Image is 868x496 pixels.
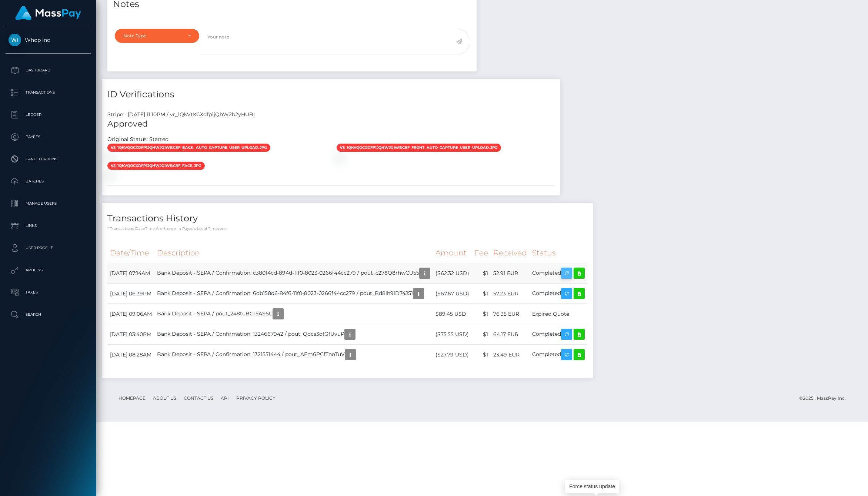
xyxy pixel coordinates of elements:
a: About Us [150,392,179,404]
div: © 2025 , MassPay Inc. [799,394,851,402]
a: Contact Us [181,392,216,404]
p: Transactions [9,87,88,98]
span: Whop Inc [6,37,91,43]
span: vs_1QkVqoCXdfp1jQhWJGiWbc8F_face.jpg [107,162,205,170]
td: Bank Deposit - SEPA / Confirmation: c38014cd-894d-11f0-8023-0266f44cc279 / pout_c278Q8rhwCU55 [154,263,433,284]
p: * Transactions date/time are shown in payee's local timezone [107,226,587,231]
td: [DATE] 07:14AM [107,263,154,284]
td: $89.45 USD [433,304,472,324]
td: ($62.32 USD) [433,263,472,284]
div: Stripe - [DATE] 11:10PM / vr_1QkVtKCXdfp1jQhW2b2yHUBI [102,111,560,118]
th: Amount [433,243,472,263]
p: User Profile [9,242,88,254]
p: Links [9,220,88,231]
td: $1 [472,324,491,345]
p: Search [9,309,88,320]
span: vs_1QkVqoCXdfp1jQhWJGiWbc8F_front_auto_capture_user_upload.jpg [337,144,501,152]
a: Search [6,305,91,324]
a: Homepage [116,392,148,404]
p: Batches [9,176,88,187]
p: Payees [9,131,88,143]
a: Cancellations [6,150,91,168]
td: Bank Deposit - SEPA / Confirmation: 1324667942 / pout_Qdcs3ofGfUvuP [154,324,433,345]
p: Ledger [9,109,88,120]
div: Force status update [565,480,619,493]
td: Completed [530,345,587,365]
a: API Keys [6,261,91,279]
a: Links [6,217,91,235]
td: [DATE] 09:06AM [107,304,154,324]
th: Received [491,243,530,263]
img: vr_1QkVtKCXdfp1jQhW2b2yHUBIfile_1QkVstCXdfp1jQhWN2BzZT64 [107,155,113,161]
th: Date/Time [107,243,154,263]
a: Transactions [6,83,91,102]
td: 64.17 EUR [491,324,530,345]
td: [DATE] 08:28AM [107,345,154,365]
img: Whop Inc [9,34,21,46]
a: Payees [6,128,91,146]
td: 23.49 EUR [491,345,530,365]
h4: Transactions History [107,212,587,225]
button: Note Type [115,29,199,43]
p: Dashboard [9,65,88,76]
a: Privacy Policy [233,392,278,404]
td: 52.91 EUR [491,263,530,284]
td: Bank Deposit - SEPA / Confirmation: 1321551444 / pout_AEm6PCfTnoTuV [154,345,433,365]
p: Taxes [9,287,88,298]
th: Description [154,243,433,263]
td: ($27.79 USD) [433,345,472,365]
a: User Profile [6,239,91,257]
td: Completed [530,324,587,345]
td: ($75.55 USD) [433,324,472,345]
p: Manage Users [9,198,88,209]
th: Status [530,243,587,263]
img: vr_1QkVtKCXdfp1jQhW2b2yHUBIfile_1QkVseCXdfp1jQhW0ZNFP39O [337,155,343,161]
td: Bank Deposit - SEPA / Confirmation: 6db158d6-84f6-11f0-8023-0266f44cc279 / pout_Bd8lh9iD74J51 [154,284,433,304]
a: Ledger [6,105,91,124]
th: Fee [472,243,491,263]
td: $1 [472,304,491,324]
td: $1 [472,284,491,304]
div: Note Type [123,33,182,39]
span: vs_1QkVqoCXdfp1jQhWJGiWbc8F_back_auto_capture_user_upload.jpg [107,144,270,152]
td: 76.35 EUR [491,304,530,324]
td: Expired Quote [530,304,587,324]
img: MassPay Logo [15,6,81,20]
h5: Approved [107,118,554,130]
td: ($67.67 USD) [433,284,472,304]
td: $1 [472,263,491,284]
img: vr_1QkVtKCXdfp1jQhW2b2yHUBIfile_1QkVtCCXdfp1jQhWMDJG3Xv9 [107,173,113,179]
td: [DATE] 06:39PM [107,284,154,304]
h7: Original Status: Started [107,136,168,143]
td: Completed [530,263,587,284]
a: Manage Users [6,194,91,213]
td: Bank Deposit - SEPA / pout_248tuBCr5AS6C [154,304,433,324]
td: 57.23 EUR [491,284,530,304]
a: Taxes [6,283,91,302]
h4: ID Verifications [107,88,554,101]
td: [DATE] 03:40PM [107,324,154,345]
a: Dashboard [6,61,91,80]
p: API Keys [9,265,88,276]
p: Cancellations [9,154,88,165]
td: Completed [530,284,587,304]
a: API [218,392,232,404]
td: $1 [472,345,491,365]
a: Batches [6,172,91,191]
